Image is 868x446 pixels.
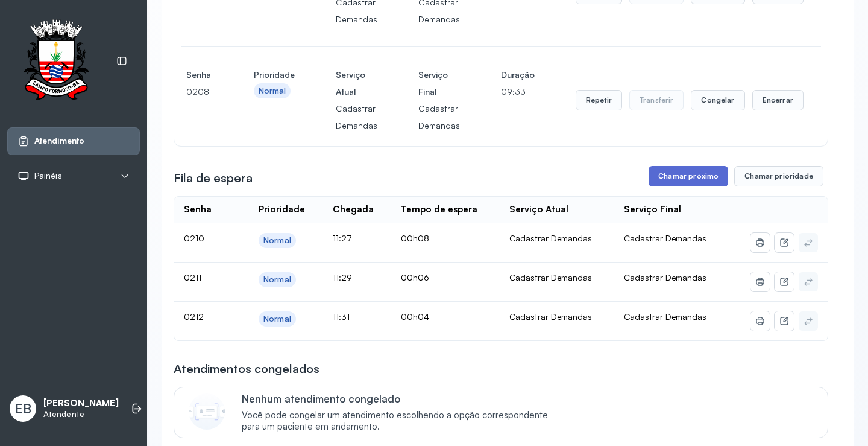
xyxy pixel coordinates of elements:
img: Imagem de CalloutCard [189,393,225,430]
button: Repetir [576,90,622,110]
div: Normal [259,86,286,96]
div: Senha [184,204,212,215]
div: Prioridade [259,204,305,215]
h3: Fila de espera [174,170,253,186]
button: Congelar [691,90,744,110]
h3: Atendimentos congelados [174,360,319,377]
p: Cadastrar Demandas [336,100,377,134]
h4: Senha [186,66,213,83]
div: Normal [263,275,291,285]
div: Serviço Final [624,204,681,215]
img: Logotipo do estabelecimento [13,19,99,103]
span: Cadastrar Demandas [624,233,706,243]
span: Cadastrar Demandas [624,311,706,322]
h4: Prioridade [254,66,295,83]
div: Serviço Atual [509,204,568,215]
div: Tempo de espera [401,204,477,215]
span: Painéis [34,171,62,181]
button: Chamar próximo [649,166,728,186]
p: 0208 [186,83,213,100]
span: 0212 [184,311,204,322]
p: Nenhum atendimento congelado [242,392,561,405]
h4: Serviço Atual [336,66,377,100]
span: Você pode congelar um atendimento escolhendo a opção correspondente para um paciente em andamento. [242,410,561,433]
p: [PERSON_NAME] [43,398,119,409]
a: Atendimento [17,135,130,147]
h4: Duração [501,66,535,83]
span: 0210 [184,233,204,243]
div: Normal [263,314,291,324]
h4: Serviço Final [418,66,460,100]
span: 00h06 [401,272,429,282]
div: Cadastrar Demandas [509,233,605,244]
span: Cadastrar Demandas [624,272,706,282]
div: Normal [263,235,291,246]
span: Atendimento [34,136,84,146]
p: Atendente [43,409,119,419]
button: Encerrar [752,90,804,110]
div: Chegada [333,204,374,215]
span: 00h04 [401,311,429,322]
span: 11:31 [333,311,350,322]
span: 0211 [184,272,201,282]
span: 11:29 [333,272,352,282]
div: Cadastrar Demandas [509,272,605,283]
p: Cadastrar Demandas [418,100,460,134]
p: 09:33 [501,83,535,100]
button: Chamar prioridade [734,166,823,186]
button: Transferir [629,90,684,110]
span: 11:27 [333,233,352,243]
span: 00h08 [401,233,429,243]
div: Cadastrar Demandas [509,311,605,322]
